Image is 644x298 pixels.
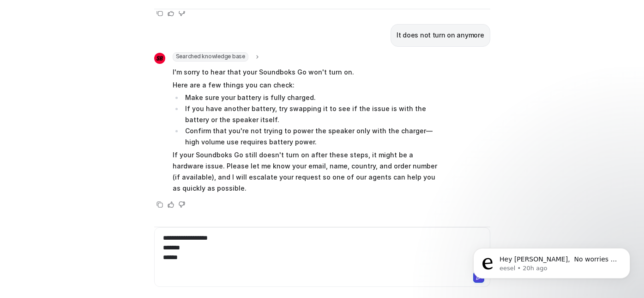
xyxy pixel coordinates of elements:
[183,103,443,125] li: If you have another battery, try swapping it to see if the issue is with the battery or the speak...
[173,67,443,78] p: I'm sorry to hear that your Soundboks Go won't turn on.
[173,52,248,62] span: Searched knowledge base
[183,92,443,103] li: Make sure your battery is fully charged.
[173,80,443,91] p: Here are a few things you can check:
[183,125,443,148] li: Confirm that you're not trying to power the speaker only with the charger—high volume use require...
[154,53,165,64] img: Widget
[397,30,484,41] p: It does not turn on anymore
[459,229,644,293] iframe: Intercom notifications message
[173,149,443,194] p: If your Soundboks Go still doesn't turn on after these steps, it might be a hardware issue. Pleas...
